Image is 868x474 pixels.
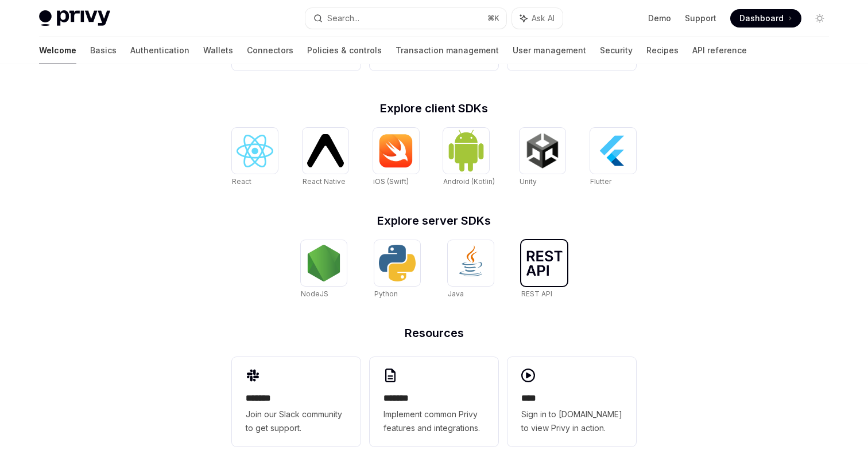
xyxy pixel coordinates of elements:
a: React NativeReact Native [303,128,348,187]
a: Wallets [203,37,233,64]
span: Dashboard [739,13,784,24]
span: Android (Kotlin) [443,177,495,186]
button: Ask AI [512,8,563,29]
img: React [237,135,273,167]
a: FlutterFlutter [590,128,636,187]
a: NodeJSNodeJS [301,240,347,300]
a: Welcome [39,37,76,64]
img: Python [379,245,416,281]
a: ****Sign in to [DOMAIN_NAME] to view Privy in action. [507,357,636,446]
button: Search...⌘K [305,8,506,29]
span: Python [374,289,398,298]
a: Security [600,37,633,64]
img: Android (Kotlin) [448,129,485,172]
h2: Explore server SDKs [232,215,636,226]
a: **** **Implement common Privy features and integrations. [370,357,498,446]
img: iOS (Swift) [378,134,414,168]
a: ReactReact [232,128,278,187]
a: Dashboard [730,9,801,28]
a: iOS (Swift)iOS (Swift) [373,128,419,187]
span: iOS (Swift) [373,177,409,186]
div: Search... [327,11,359,25]
a: PythonPython [374,240,420,300]
span: React Native [303,177,346,186]
a: Basics [90,37,117,64]
a: UnityUnity [520,128,565,187]
h2: Explore client SDKs [232,103,636,114]
a: REST APIREST API [521,240,567,300]
img: light logo [39,10,110,26]
span: REST API [521,289,552,298]
a: Support [685,13,716,24]
span: Unity [520,177,537,186]
a: User management [513,37,586,64]
span: ⌘ K [487,14,499,23]
a: API reference [692,37,747,64]
span: Implement common Privy features and integrations. [383,408,485,435]
img: Unity [524,132,561,169]
a: **** **Join our Slack community to get support. [232,357,361,446]
img: Flutter [595,132,631,169]
span: Join our Slack community to get support. [246,408,347,435]
span: Ask AI [532,13,555,24]
a: Connectors [247,37,293,64]
img: React Native [307,134,344,167]
span: Java [448,289,464,298]
span: React [232,177,251,186]
a: Android (Kotlin)Android (Kotlin) [443,128,495,187]
img: NodeJS [305,245,342,281]
a: JavaJava [448,240,494,300]
h2: Resources [232,327,636,339]
a: Authentication [130,37,189,64]
button: Toggle dark mode [811,9,829,28]
a: Transaction management [396,37,499,64]
span: NodeJS [301,289,328,298]
img: REST API [526,250,563,276]
a: Recipes [646,37,679,64]
span: Flutter [590,177,611,186]
a: Demo [648,13,671,24]
a: Policies & controls [307,37,382,64]
img: Java [452,245,489,281]
span: Sign in to [DOMAIN_NAME] to view Privy in action. [521,408,622,435]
